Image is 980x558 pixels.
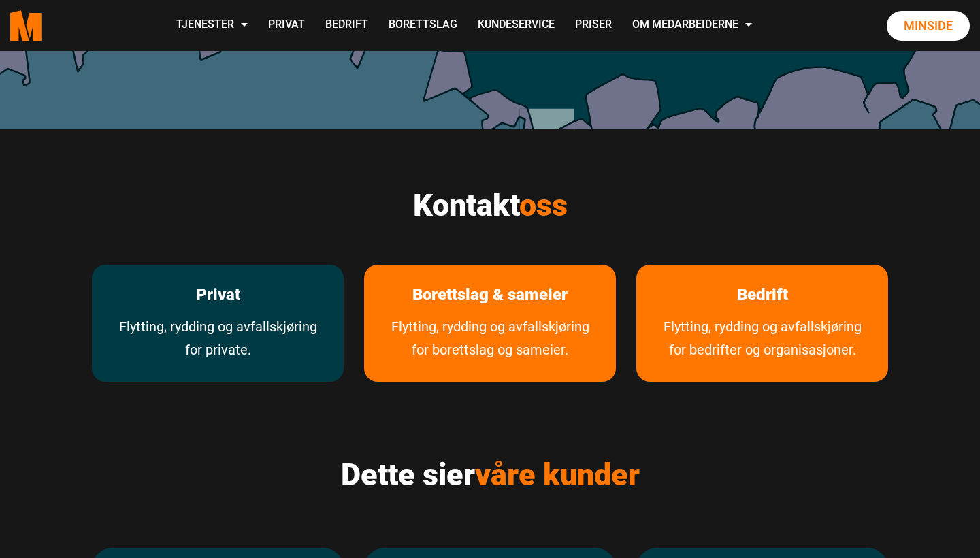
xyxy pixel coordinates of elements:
h2: Dette sier [92,457,888,493]
a: Tjenester [166,1,258,50]
a: Kundeservice [468,1,565,50]
a: Borettslag [378,1,468,50]
a: Tjenester for borettslag og sameier [364,315,616,382]
span: våre kunder [475,457,640,493]
a: les mer om Privat [176,265,261,325]
a: Minside [887,11,970,41]
h2: Kontakt [92,187,888,224]
a: les mer om Bedrift [717,265,808,325]
a: Priser [565,1,622,50]
a: Les mer om Borettslag & sameier [392,265,588,325]
a: Bedrift [315,1,378,50]
span: oss [519,187,568,223]
a: Om Medarbeiderne [622,1,762,50]
a: Tjenester vi tilbyr bedrifter og organisasjoner [636,315,888,382]
a: Privat [258,1,315,50]
a: Flytting, rydding og avfallskjøring for private. [92,315,344,382]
